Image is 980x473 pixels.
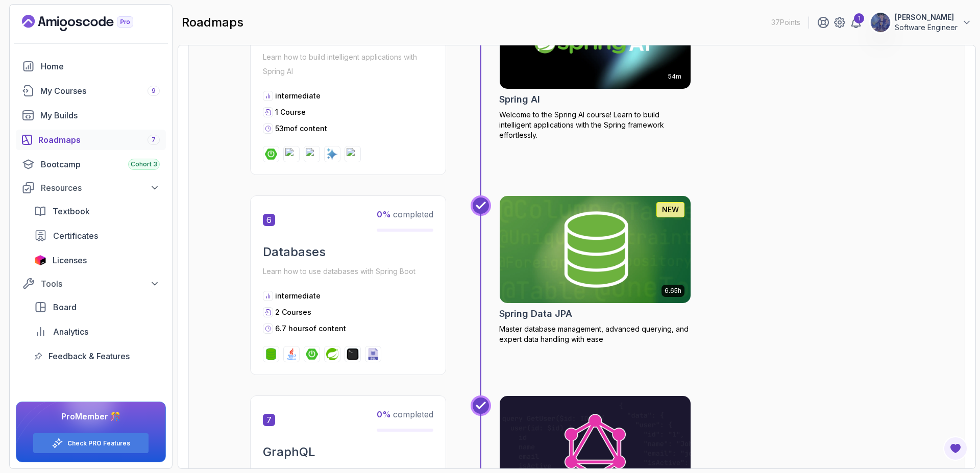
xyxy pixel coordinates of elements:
[854,13,864,23] div: 1
[38,134,160,146] div: Roadmaps
[53,326,88,338] span: Analytics
[871,13,890,32] img: user profile image
[870,12,972,33] button: user profile image[PERSON_NAME]Software Engineer
[495,193,696,306] img: Spring Data JPA card
[377,409,433,419] span: completed
[40,109,160,121] div: My Builds
[16,56,166,77] a: home
[275,323,346,334] p: 6.7 hours of content
[275,108,306,116] span: 1 Course
[28,346,166,366] a: feedback
[275,291,321,301] p: intermediate
[275,123,327,134] p: 53m of content
[53,254,87,266] span: Licenses
[662,205,679,215] p: NEW
[499,307,572,321] h2: Spring Data JPA
[275,308,311,316] span: 2 Courses
[131,160,157,168] span: Cohort 3
[28,226,166,246] a: certificates
[499,110,691,140] p: Welcome to the Spring AI course! Learn to build intelligent applications with the Spring framewor...
[16,179,166,197] button: Resources
[285,148,298,160] img: spring-ai logo
[306,348,318,360] img: spring-boot logo
[41,158,160,170] div: Bootcamp
[182,14,243,31] h2: roadmaps
[265,148,277,160] img: spring-boot logo
[499,195,691,344] a: Spring Data JPA card6.65hNEWSpring Data JPAMaster database management, advanced querying, and exp...
[347,348,359,360] img: terminal logo
[41,278,160,290] div: Tools
[41,60,160,72] div: Home
[265,348,277,360] img: spring-data-jpa logo
[41,182,160,194] div: Resources
[28,250,166,270] a: licenses
[16,105,166,126] a: builds
[895,12,958,22] p: [PERSON_NAME]
[16,275,166,293] button: Tools
[263,214,275,226] span: 6
[53,301,77,313] span: Board
[16,130,166,150] a: roadmaps
[53,205,90,217] span: Textbook
[668,72,681,81] p: 54m
[263,444,433,460] h2: GraphQL
[263,414,275,426] span: 7
[16,154,166,175] a: bootcamp
[16,81,166,101] a: courses
[665,287,681,295] p: 6.65h
[895,22,958,33] p: Software Engineer
[33,433,149,454] button: Check PRO Features
[326,348,338,360] img: spring logo
[48,350,130,362] span: Feedback & Features
[850,16,862,29] a: 1
[28,321,166,342] a: analytics
[377,209,391,219] span: 0 %
[347,148,359,160] img: openai logo
[40,85,160,97] div: My Courses
[263,264,433,279] p: Learn how to use databases with Spring Boot
[53,230,98,242] span: Certificates
[152,136,156,144] span: 7
[263,50,433,79] p: Learn how to build intelligent applications with Spring AI
[306,148,318,160] img: spring-framework logo
[499,324,691,344] p: Master database management, advanced querying, and expert data handling with ease
[377,209,433,219] span: completed
[367,348,379,360] img: sql logo
[499,92,540,107] h2: Spring AI
[34,255,46,265] img: jetbrains icon
[67,439,130,447] a: Check PRO Features
[326,148,338,160] img: ai logo
[771,17,800,28] p: 37 Points
[377,409,391,419] span: 0 %
[943,436,968,461] button: Open Feedback Button
[28,201,166,221] a: textbook
[22,15,157,31] a: Landing page
[263,244,433,260] h2: Databases
[275,91,321,101] p: intermediate
[285,348,298,360] img: java logo
[152,87,156,95] span: 9
[28,297,166,317] a: board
